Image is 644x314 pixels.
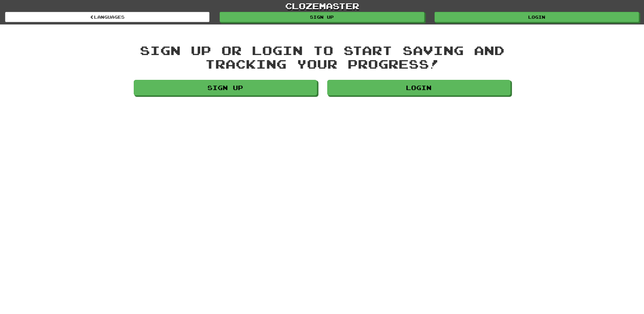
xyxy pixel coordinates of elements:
a: Languages [5,12,209,22]
a: Sign up [220,12,424,22]
a: Sign up [134,80,317,95]
a: Login [435,12,639,22]
div: Sign up or login to start saving and tracking your progress! [134,43,511,70]
a: Login [327,80,511,95]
